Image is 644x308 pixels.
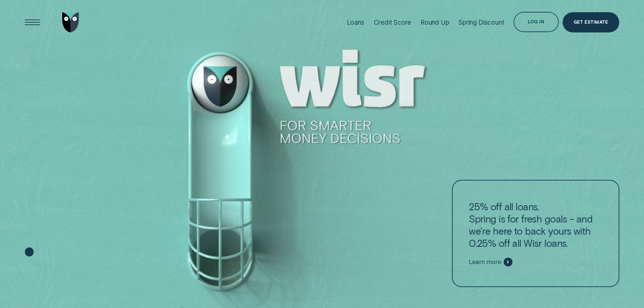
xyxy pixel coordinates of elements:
div: Loans [347,19,364,26]
div: Credit Score [374,19,411,26]
a: 25% off all loans.Spring is for fresh goals - and we're here to back yours with 0.25% off all Wis... [452,180,619,287]
div: Spring Discount [458,19,504,26]
button: Log in [514,12,558,32]
span: Learn more [469,258,501,266]
div: Round Up [421,19,449,26]
img: Wisr [62,12,79,32]
button: Open Menu [22,12,43,32]
p: 25% off all loans. Spring is for fresh goals - and we're here to back yours with 0.25% off all Wi... [469,200,602,249]
a: Get Estimate [563,12,619,32]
